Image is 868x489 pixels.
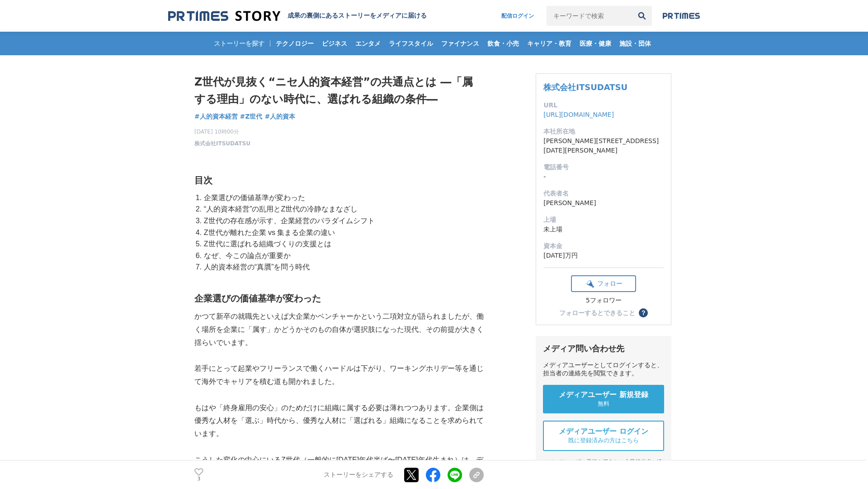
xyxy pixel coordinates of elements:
[438,39,483,48] span: ファイナンス
[202,203,484,215] li: “人的資本経営”の乱用とZ世代の冷静なまなざし
[484,32,523,55] a: 飲食・小売
[240,112,263,120] span: #Z世代
[288,12,427,20] h2: 成果の裏側にあるストーリーをメディアに届ける
[194,402,484,441] p: もはや「終身雇用の安心」のためだけに組織に属する必要は薄れつつあります。企業側は優秀な人材を「選ぶ」時代から、優秀な人材に「選ばれる」組織になることを求められています。
[352,39,384,48] span: エンタメ
[616,39,655,48] span: 施設・団体
[543,251,664,260] dd: [DATE]万円
[543,361,664,378] div: メディアユーザーとしてログインすると、担当者の連絡先を閲覧できます。
[543,385,664,413] a: メディアユーザー 新規登録 無料
[352,32,384,55] a: エンタメ
[202,250,484,262] li: なぜ、今この論点が重要か
[194,175,212,185] strong: 目次
[543,111,614,118] a: [URL][DOMAIN_NAME]
[492,6,543,26] a: 配信ログイン
[194,362,484,388] p: 若手にとって起業やフリーランスで働くハードルは下がり、ワーキングホリデー等を通じて海外でキャリアを積む道も開かれました。
[194,139,250,148] a: 株式会社ITSUDATSU
[543,172,664,182] dd: -
[194,128,250,136] span: [DATE] 10時00分
[484,39,523,48] span: 飲食・小売
[438,32,483,55] a: ファイナンス
[324,471,393,479] p: ストーリーをシェアする
[543,163,664,172] dt: 電話番号
[264,112,295,120] span: #人的資本
[543,241,664,251] dt: 資本金
[663,12,700,19] img: prtimes
[571,297,636,305] div: 5フォロワー
[318,32,351,55] a: ビジネス
[568,436,639,445] span: 既に登録済みの方はこちら
[264,112,295,121] a: #人的資本
[202,192,484,204] li: 企業選びの価値基準が変わった
[576,32,615,55] a: 医療・健康
[202,227,484,239] li: Z世代が離れた企業 vs 集まる企業の違い
[543,343,664,354] div: メディア問い合わせ先
[598,400,609,408] span: 無料
[385,39,437,48] span: ライフスタイル
[543,136,664,155] dd: [PERSON_NAME][STREET_ADDRESS][DATE][PERSON_NAME]
[202,238,484,250] li: Z世代に選ばれる組織づくりの支援とは
[194,293,321,303] strong: 企業選びの価値基準が変わった
[524,39,575,48] span: キャリア・教育
[194,477,203,481] p: 3
[559,427,648,436] span: メディアユーザー ログイン
[543,189,664,198] dt: 代表者名
[524,32,575,55] a: キャリア・教育
[543,225,664,234] dd: 未上場
[616,32,655,55] a: 施設・団体
[571,275,636,292] button: フォロー
[547,6,632,26] input: キーワードで検索
[272,39,317,48] span: テクノロジー
[632,6,652,26] button: 検索
[543,82,627,92] a: 株式会社ITSUDATSU
[385,32,437,55] a: ライフスタイル
[202,215,484,227] li: Z世代の存在感が示す、企業経営のパラダイムシフト
[640,310,646,316] span: ？
[639,308,648,317] button: ？
[202,261,484,273] li: 人的資本経営の“真贋”を問う時代
[194,73,484,108] h1: Z世代が見抜く“ニセ人的資本経営”の共通点とは ―「属する理由」のない時代に、選ばれる組織の条件―
[559,310,635,316] div: フォローするとできること
[543,198,664,208] dd: [PERSON_NAME]
[194,112,238,120] span: #人的資本経営
[543,127,664,136] dt: 本社所在地
[543,215,664,225] dt: 上場
[194,310,484,349] p: かつて新卒の就職先といえば大企業かベンチャーかという二項対立が語られましたが、働く場所を企業に「属す」かどうかそのもの自体が選択肢になった現代、その前提が大きく揺らいでいます。
[240,112,263,121] a: #Z世代
[168,10,280,22] img: 成果の裏側にあるストーリーをメディアに届ける
[272,32,317,55] a: テクノロジー
[559,390,648,400] span: メディアユーザー 新規登録
[168,10,427,22] a: 成果の裏側にあるストーリーをメディアに届ける 成果の裏側にあるストーリーをメディアに届ける
[194,112,238,121] a: #人的資本経営
[543,101,664,110] dt: URL
[576,39,615,48] span: 医療・健康
[318,39,351,48] span: ビジネス
[543,421,664,451] a: メディアユーザー ログイン 既に登録済みの方はこちら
